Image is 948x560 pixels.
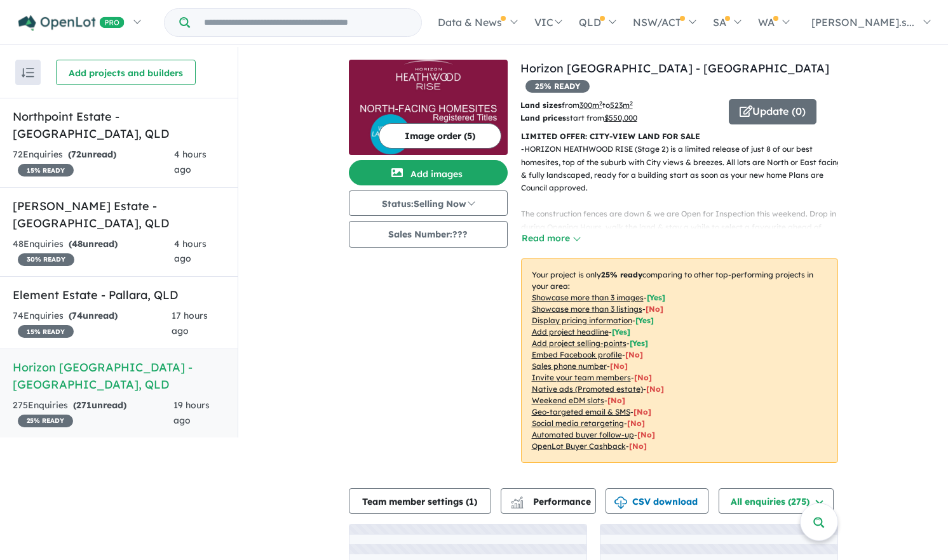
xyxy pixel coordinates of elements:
button: CSV download [606,488,708,514]
span: [No] [633,407,651,417]
strong: ( unread) [69,238,118,250]
u: Add project selling-points [532,338,626,348]
span: [No] [646,384,664,394]
span: 271 [76,399,91,411]
button: Update (0) [729,99,816,124]
u: $ 550,000 [604,113,637,123]
strong: ( unread) [68,149,116,160]
strong: ( unread) [69,310,118,321]
span: 17 hours ago [172,310,208,337]
u: Geo-targeted email & SMS [532,407,630,417]
b: 25 % ready [601,270,642,279]
span: Performance [513,496,591,507]
a: Horizon [GEOGRAPHIC_DATA] - [GEOGRAPHIC_DATA] [520,61,829,76]
span: 25 % READY [525,80,590,93]
b: Land prices [520,113,566,123]
u: Display pricing information [532,316,632,325]
span: 30 % READY [18,253,74,266]
p: Your project is only comparing to other top-performing projects in your area: - - - - - - - - - -... [521,258,838,463]
button: Add projects and builders [56,60,196,85]
span: [No] [637,430,655,439]
u: OpenLot Buyer Cashback [532,441,626,451]
span: [ Yes ] [612,327,630,337]
u: Showcase more than 3 listings [532,304,642,314]
p: start from [520,112,719,124]
u: Invite your team members [532,373,631,382]
p: LIMITED OFFER: CITY-VIEW LAND FOR SALE [521,130,838,143]
span: [ Yes ] [635,316,654,325]
span: [ No ] [610,361,628,371]
u: 523 m [610,100,633,110]
button: Add images [349,160,508,185]
span: 15 % READY [18,325,74,338]
span: [PERSON_NAME].s... [811,16,914,29]
span: 48 [72,238,83,250]
img: Openlot PRO Logo White [18,15,125,31]
u: Sales phone number [532,361,607,371]
div: 74 Enquir ies [13,309,172,339]
button: Performance [501,488,596,514]
b: Land sizes [520,100,562,110]
u: Showcase more than 3 images [532,293,644,302]
span: [ Yes ] [630,338,648,348]
u: 300 m [579,100,602,110]
span: 72 [71,149,81,160]
p: from [520,99,719,112]
h5: Element Estate - Pallara , QLD [13,286,225,303]
span: [ No ] [646,304,663,314]
span: 4 hours ago [174,149,207,175]
span: 19 hours ago [173,399,210,426]
button: Sales Number:??? [349,221,508,248]
sup: 2 [599,100,602,107]
div: 275 Enquir ies [13,398,173,429]
input: Try estate name, suburb, builder or developer [193,9,419,36]
u: Native ads (Promoted estate) [532,384,643,394]
div: 48 Enquir ies [13,237,174,267]
span: 25 % READY [18,415,73,427]
img: line-chart.svg [511,497,522,503]
button: Status:Selling Now [349,190,508,216]
u: Add project headline [532,327,609,337]
span: [ Yes ] [647,293,665,302]
strong: ( unread) [73,399,126,411]
span: 4 hours ago [174,238,207,265]
u: Social media retargeting [532,418,624,428]
img: bar-chart.svg [511,500,524,509]
span: [No] [629,441,647,451]
span: 15 % READY [18,164,74,177]
button: Image order (5) [379,123,501,149]
span: 74 [72,310,83,321]
span: [ No ] [634,373,652,382]
img: download icon [614,497,627,509]
button: Read more [521,231,581,246]
span: [No] [627,418,645,428]
h5: [PERSON_NAME] Estate - [GEOGRAPHIC_DATA] , QLD [13,197,225,232]
h5: Northpoint Estate - [GEOGRAPHIC_DATA] , QLD [13,108,225,142]
span: [No] [607,396,625,405]
u: Automated buyer follow-up [532,430,634,439]
div: 72 Enquir ies [13,147,174,178]
p: - HORIZON HEATHWOOD RISE (Stage 2) is a limited release of just 8 of our best homesites, top of t... [521,143,848,324]
span: to [602,100,633,110]
h5: Horizon [GEOGRAPHIC_DATA] - [GEOGRAPHIC_DATA] , QLD [13,359,225,393]
button: Team member settings (1) [349,488,491,514]
span: [ No ] [625,350,643,359]
img: sort.svg [22,68,34,77]
u: Weekend eDM slots [532,396,604,405]
sup: 2 [630,100,633,107]
button: All enquiries (275) [719,488,834,514]
span: 1 [469,496,474,507]
u: Embed Facebook profile [532,350,622,359]
img: Horizon Heathwood Rise Estate - Heathwood [349,60,508,155]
